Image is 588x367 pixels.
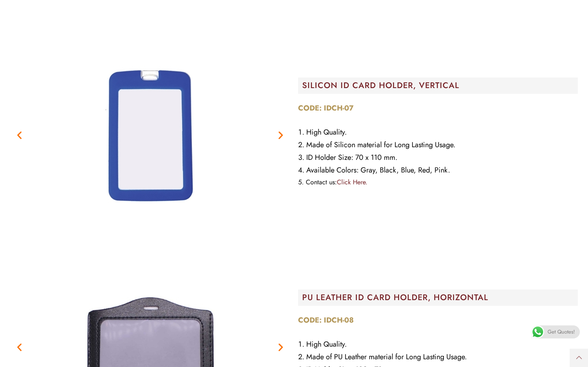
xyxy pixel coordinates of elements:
[298,338,578,351] li: High Quality.
[10,33,290,237] div: 2 / 2
[337,177,367,187] a: Click Here.
[14,342,24,352] div: Previous slide
[548,325,575,338] span: Get Quotes!
[298,351,578,363] li: Made of PU Leather material for Long Lasting Usage.
[302,294,578,302] h2: PU LEATHER ID CARD HOLDER, HORIZONTAL​
[48,33,252,237] img: 17
[276,342,286,352] div: Next slide
[14,130,24,140] div: Previous slide
[298,164,578,177] li: Available Colors: Gray, Black, Blue, Red, Pink.
[276,130,286,140] div: Next slide
[298,139,578,151] li: Made of Silicon material for Long Lasting Usage.
[10,33,290,237] div: Image Carousel
[298,126,578,139] li: High Quality.
[298,151,578,164] li: ID Holder Size: 70 x 110 mm.
[302,82,578,90] h2: SILICON ID CARD HOLDER, VERTICAL​
[298,177,578,188] li: Contact us:
[298,103,354,113] strong: CODE: IDCH-07
[298,315,354,325] strong: CODE: IDCH-08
